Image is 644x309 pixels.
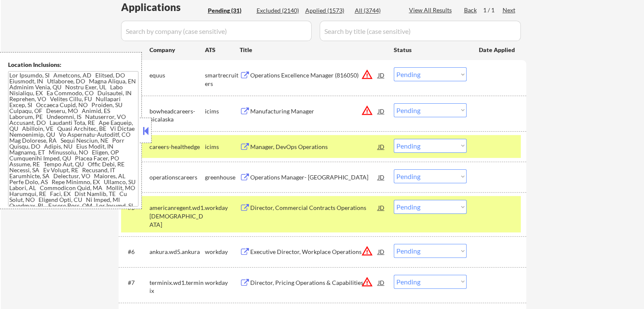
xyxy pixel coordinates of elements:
div: greenhouse [205,173,240,182]
div: Operations Excellence Manager (816050) [250,71,378,80]
div: #6 [128,248,143,256]
div: workday [205,248,240,256]
div: Title [240,46,386,54]
div: Next [503,6,516,14]
div: JD [377,67,386,83]
div: operationscareers [149,173,205,182]
div: JD [377,103,386,119]
div: smartrecruiters [205,71,240,88]
div: workday [205,279,240,287]
div: Company [149,46,205,54]
div: Executive Director, Workplace Operations [250,248,378,256]
button: warning_amber [361,276,373,288]
div: ankura.wd5.ankura [149,248,205,256]
div: Status [394,42,467,57]
div: All (3744) [355,6,397,15]
div: View All Results [409,6,454,14]
div: JD [377,275,386,290]
div: americanregent.wd1.[DEMOGRAPHIC_DATA] [149,204,205,229]
div: terminix.wd1.terminix [149,279,205,295]
button: warning_amber [361,245,373,257]
input: Search by title (case sensitive) [320,21,521,41]
div: Operations Manager- [GEOGRAPHIC_DATA] [250,173,378,182]
input: Search by company (case sensitive) [121,21,312,41]
div: Excluded (2140) [257,6,299,15]
div: JD [377,169,386,185]
div: equus [149,71,205,80]
div: Manufacturing Manager [250,107,378,116]
div: bowheadcareers-uicalaska [149,107,205,124]
div: #7 [128,279,143,287]
div: Applied (1573) [305,6,348,15]
div: careers-healthedge [149,143,205,151]
div: Location Inclusions: [8,61,138,69]
button: warning_amber [361,69,373,80]
div: workday [205,204,240,212]
div: Date Applied [479,46,516,54]
div: 1 / 1 [483,6,503,14]
div: icims [205,107,240,116]
div: Manager, DevOps Operations [250,143,378,151]
div: icims [205,143,240,151]
div: JD [377,244,386,259]
button: warning_amber [361,105,373,116]
div: Director, Commercial Contracts Operations [250,204,378,212]
div: Applications [121,2,205,12]
div: Back [464,6,478,14]
div: JD [377,200,386,215]
div: JD [377,139,386,154]
div: Director, Pricing Operations & Capabilities [250,279,378,287]
div: Pending (31) [208,6,250,15]
div: ATS [205,46,240,54]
